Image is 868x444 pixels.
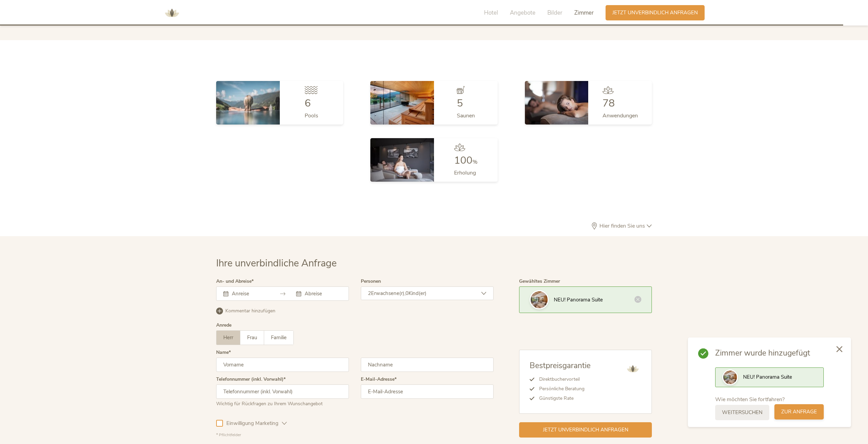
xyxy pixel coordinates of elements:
[216,323,231,328] div: Anrede
[534,375,591,384] li: Direktbuchervorteil
[534,384,591,394] li: Persönliche Beratung
[405,290,408,297] span: 0
[223,334,233,341] span: Herr
[602,112,638,119] span: Anwendungen
[361,384,494,399] input: E-Mail-Adresse
[216,257,337,270] span: Ihre unverbindliche Anfrage
[554,296,603,303] span: NEU! Panorama Suite
[510,9,535,17] span: Angebote
[598,223,647,229] span: Hier finden Sie uns
[223,420,282,427] span: Einwilligung Marketing
[574,9,594,17] span: Zimmer
[484,9,498,17] span: Hotel
[371,290,405,297] span: Erwachsene(r),
[602,96,615,110] span: 78
[216,358,349,372] input: Vorname
[472,158,478,166] span: %
[723,371,737,384] img: Preview
[612,9,698,16] span: Jetzt unverbindlich anfragen
[457,96,463,110] span: 5
[547,9,562,17] span: Bilder
[457,112,475,119] span: Saunen
[216,377,286,382] label: Telefonnummer (inkl. Vorwahl)
[305,96,311,110] span: 6
[162,10,182,15] a: AMONTI & LUNARIS Wellnessresort
[454,169,476,177] span: Erholung
[743,374,792,380] span: NEU! Panorama Suite
[305,112,318,119] span: Pools
[216,384,349,399] input: Telefonnummer (inkl. Vorwahl)
[368,290,371,297] span: 2
[531,291,548,308] img: Ihre unverbindliche Anfrage
[408,290,427,297] span: Kind(er)
[543,426,628,433] span: Jetzt unverbindlich anfragen
[361,279,381,284] label: Personen
[722,409,762,416] span: weitersuchen
[303,290,342,297] input: Abreise
[216,279,254,284] label: An- und Abreise
[247,334,257,341] span: Frau
[216,350,231,355] label: Name
[530,360,591,371] span: Bestpreisgarantie
[230,290,269,297] input: Anreise
[534,394,591,403] li: Günstigste Rate
[454,153,472,167] span: 100
[216,432,494,438] div: * Pflichtfelder
[271,334,287,341] span: Familie
[361,358,494,372] input: Nachname
[519,278,560,284] span: Gewähltes Zimmer
[216,399,349,407] div: Wichtig für Rückfragen zu Ihrem Wunschangebot
[715,348,824,359] span: Zimmer wurde hinzugefügt
[715,396,785,403] span: Wie möchten Sie fortfahren?
[624,360,641,377] img: AMONTI & LUNARIS Wellnessresort
[162,3,182,23] img: AMONTI & LUNARIS Wellnessresort
[361,377,397,382] label: E-Mail-Adresse
[781,408,817,415] span: zur Anfrage
[225,308,275,314] span: Kommentar hinzufügen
